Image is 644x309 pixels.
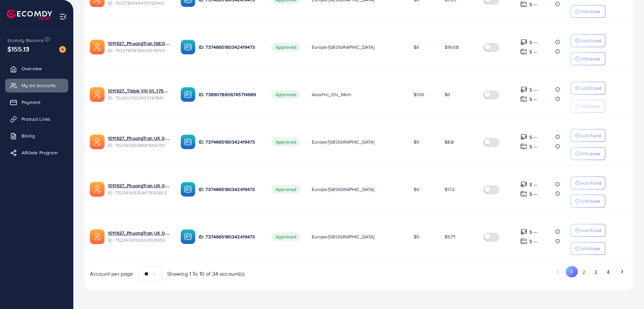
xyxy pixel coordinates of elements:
[616,266,628,277] button: Go to next page
[529,190,538,198] p: $ ---
[520,190,527,197] img: top-up amount
[312,233,375,240] span: Europe/[GEOGRAPHIC_DATA]
[571,5,605,18] button: Withdraw
[571,34,605,47] button: Add Fund
[108,135,170,149] div: <span class='underline'>1011927_PhuongTran UK 07_1751686736496</span></br>7523436928681590791
[108,142,170,149] span: ID: 7523436928681590791
[529,0,538,8] p: $ ---
[108,230,170,236] a: 1011927_PhuongTran UK 05_1751686636031
[364,266,628,278] ul: Pagination
[529,133,538,141] p: $ ---
[5,95,68,109] a: Payment
[602,266,614,278] button: Go to page 4
[445,186,455,193] span: $17.2
[22,132,35,139] span: Billing
[5,129,68,143] a: Billing
[445,91,450,98] span: $0
[199,185,261,193] p: ID: 7374665180342419473
[312,44,375,50] span: Europe/[GEOGRAPHIC_DATA]
[7,37,44,44] span: Ecomdy Balance
[90,134,105,149] img: ic-ads-acc.e4c84228.svg
[414,139,419,145] span: $0
[529,95,538,103] p: $ ---
[108,94,170,101] span: ID: 7524221102403747841
[199,43,261,51] p: ID: 7374665180342419473
[414,233,419,240] span: $0
[571,82,605,94] button: Add Fund
[520,39,527,46] img: top-up amount
[108,40,170,54] div: <span class='underline'>1011927_PhuongTran UK 08_1753863400059</span></br>7532785878406578193
[580,55,600,63] p: Withdraw
[22,65,42,72] span: Overview
[529,181,538,189] p: $ ---
[7,9,52,20] img: logo
[580,244,600,253] p: Withdraw
[520,238,527,245] img: top-up amount
[312,186,375,193] span: Europe/[GEOGRAPHIC_DATA]
[199,233,261,241] p: ID: 7374665180342419473
[181,87,195,102] img: ic-ba-acc.ded83a64.svg
[108,135,170,142] a: 1011927_PhuongTran UK 07_1751686736496
[90,40,105,54] img: ic-ads-acc.e4c84228.svg
[22,116,50,122] span: Product Links
[529,143,538,151] p: $ ---
[59,46,66,53] img: image
[566,266,577,277] button: Go to page 1
[271,90,300,99] span: Approved
[571,129,605,142] button: Add Fund
[571,52,605,65] button: Withdraw
[520,95,527,103] img: top-up amount
[580,102,600,110] p: Withdraw
[445,44,459,50] span: $19.08
[520,86,527,93] img: top-up amount
[5,112,68,126] a: Product Links
[580,197,600,205] p: Withdraw
[414,186,419,193] span: $0
[90,87,105,102] img: ic-ads-acc.e4c84228.svg
[59,13,67,21] img: menu
[529,48,538,56] p: $ ---
[181,182,195,197] img: ic-ba-acc.ded83a64.svg
[580,84,601,92] p: Add Fund
[520,48,527,55] img: top-up amount
[520,133,527,141] img: top-up amount
[108,182,170,196] div: <span class='underline'>1011927_PhuongTran UK 06_1751686684359</span></br>7523436332467830802
[571,195,605,207] button: Withdraw
[181,40,195,54] img: ic-ba-acc.ded83a64.svg
[108,40,170,47] a: 1011927_PhuongTran [GEOGRAPHIC_DATA] 08_1753863400059
[529,86,538,94] p: $ ---
[529,237,538,245] p: $ ---
[571,242,605,255] button: Withdraw
[108,87,170,101] div: <span class='underline'>1011927_Tiktok VN 01_1751869264216</span></br>7524221102403747841
[580,131,601,140] p: Add Fund
[108,189,170,196] span: ID: 7523436332467830802
[571,177,605,189] button: Add Fund
[199,90,261,99] p: ID: 7389078606745714689
[580,7,600,15] p: Withdraw
[22,149,58,156] span: Affiliate Program
[108,182,170,189] a: 1011927_PhuongTran UK 06_1751686684359
[181,134,195,149] img: ic-ba-acc.ded83a64.svg
[580,179,601,187] p: Add Fund
[108,87,170,94] a: 1011927_Tiktok VN 01_1751869264216
[414,91,424,98] span: $100
[5,79,68,92] a: My ad accounts
[571,224,605,237] button: Add Fund
[90,270,133,278] span: Account per page
[529,38,538,46] p: $ ---
[312,139,375,145] span: Europe/[GEOGRAPHIC_DATA]
[590,266,602,278] button: Go to page 3
[520,228,527,235] img: top-up amount
[108,230,170,243] div: <span class='underline'>1011927_PhuongTran UK 05_1751686636031</span></br>7523436192634109959
[445,233,456,240] span: $5.77
[167,270,244,278] span: Showing 1 To 10 of 34 account(s)
[520,1,527,8] img: top-up amount
[90,229,105,244] img: ic-ads-acc.e4c84228.svg
[271,43,300,51] span: Approved
[615,279,639,304] iframe: Chat
[571,100,605,113] button: Withdraw
[181,229,195,244] img: ic-ba-acc.ded83a64.svg
[578,266,590,278] button: Go to page 2
[580,226,601,234] p: Add Fund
